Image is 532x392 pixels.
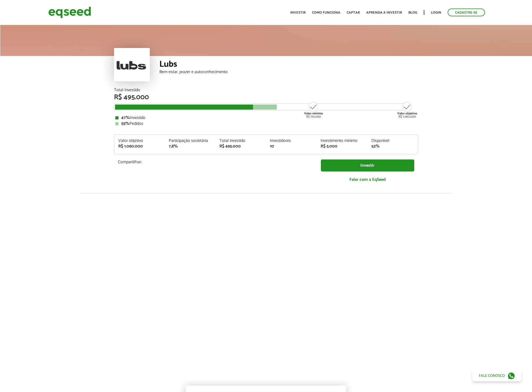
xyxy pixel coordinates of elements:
div: Investimento mínimo [321,139,363,143]
a: Captar [347,11,360,14]
div: Investido [115,116,417,120]
div: 53% [371,144,414,149]
a: Investir [321,159,414,171]
a: Blog [408,11,417,14]
img: EqSeed [48,5,91,19]
a: Investir [290,11,306,14]
div: R$ 5.000 [321,144,363,149]
div: 10 [270,144,313,149]
div: Participação societária [169,139,211,143]
strong: 55% [121,120,129,127]
strong: Valor mínimo [304,111,323,116]
a: Login [431,11,441,14]
div: R$ 710.000 [304,101,324,118]
a: Fale conosco [472,370,521,381]
strong: Valor objetivo [397,111,417,116]
div: Disponível [371,139,414,143]
div: R$ 1.060.000 [397,101,417,118]
a: Falar com a EqSeed [321,174,414,185]
div: R$ 495.000 [114,94,418,101]
strong: 47% [121,114,130,121]
div: 7,8% [169,144,211,149]
div: Pedidos [115,122,417,126]
div: Total Investido [114,88,418,92]
div: R$ 1.060.000 [118,144,161,149]
a: Aprenda a investir [366,11,402,14]
div: R$ 495.000 [219,144,262,149]
div: Total investido [219,139,262,143]
p: Compartilhar: [118,159,313,165]
a: Cadastre-se [448,9,485,16]
a: Como funciona [312,11,340,14]
div: Valor objetivo [118,139,161,143]
div: Lubs [159,60,418,70]
div: Investidores [270,139,313,143]
div: Bem-estar, prazer e autoconhecimento [159,70,418,74]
